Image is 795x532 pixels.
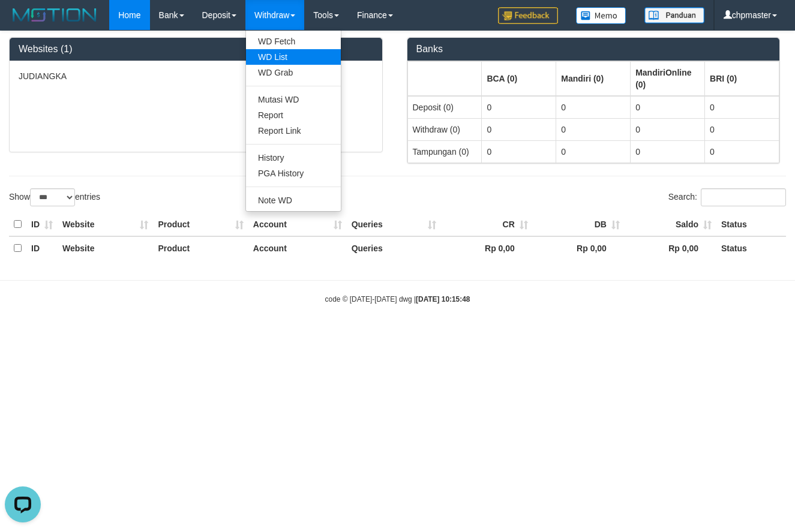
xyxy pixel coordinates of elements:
[416,44,771,55] h3: Banks
[625,236,716,260] th: Rp 0,00
[248,213,347,236] th: Account
[58,236,153,260] th: Website
[482,140,556,163] td: 0
[705,96,779,119] td: 0
[19,70,373,82] p: JUDIANGKA
[556,96,631,119] td: 0
[246,65,341,80] a: WD Grab
[631,140,705,163] td: 0
[625,213,716,236] th: Saldo
[416,295,470,303] strong: [DATE] 10:15:48
[19,44,373,55] h3: Websites (1)
[407,96,482,119] td: Deposit (0)
[556,140,631,163] td: 0
[705,61,779,96] th: Group: activate to sort column ascending
[631,61,705,96] th: Group: activate to sort column ascending
[482,118,556,140] td: 0
[347,213,441,236] th: Queries
[576,7,626,24] img: Button%20Memo.svg
[325,295,470,303] small: code © [DATE]-[DATE] dwg |
[26,213,58,236] th: ID
[716,236,786,260] th: Status
[5,5,41,41] button: Open LiveChat chat widget
[631,96,705,119] td: 0
[153,236,248,260] th: Product
[705,118,779,140] td: 0
[246,107,341,123] a: Report
[705,140,779,163] td: 0
[26,236,58,260] th: ID
[556,118,631,140] td: 0
[407,140,482,163] td: Tampungan (0)
[407,118,482,140] td: Withdraw (0)
[533,236,625,260] th: Rp 0,00
[482,61,556,96] th: Group: activate to sort column ascending
[441,236,533,260] th: Rp 0,00
[407,61,482,96] th: Group: activate to sort column ascending
[246,150,341,166] a: History
[701,188,786,206] input: Search:
[556,61,631,96] th: Group: activate to sort column ascending
[246,193,341,208] a: Note WD
[668,188,786,206] label: Search:
[246,92,341,107] a: Mutasi WD
[498,7,558,24] img: Feedback.jpg
[246,49,341,65] a: WD List
[347,236,441,260] th: Queries
[30,188,75,206] select: Showentries
[644,7,704,23] img: panduan.png
[441,213,533,236] th: CR
[9,188,100,206] label: Show entries
[153,213,248,236] th: Product
[248,236,347,260] th: Account
[9,6,100,24] img: MOTION_logo.png
[246,123,341,139] a: Report Link
[482,96,556,119] td: 0
[716,213,786,236] th: Status
[58,213,153,236] th: Website
[246,34,341,49] a: WD Fetch
[631,118,705,140] td: 0
[533,213,625,236] th: DB
[246,166,341,181] a: PGA History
